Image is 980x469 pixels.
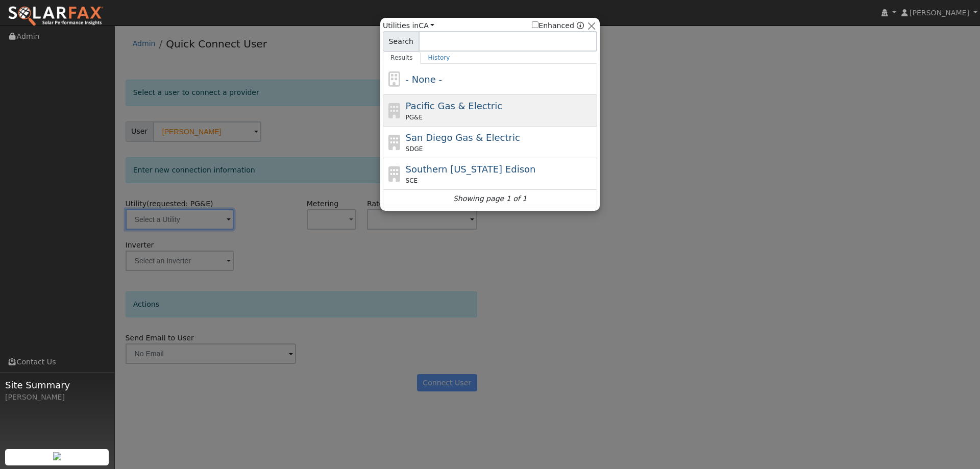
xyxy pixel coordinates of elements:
[406,132,520,143] span: San Diego Gas & Electric
[406,113,423,122] span: PG&E
[453,193,527,204] i: Showing page 1 of 1
[53,452,61,460] img: retrieve
[421,52,458,64] a: History
[5,378,109,392] span: Site Summary
[577,21,584,30] a: Enhanced Providers
[406,74,442,85] span: - None -
[383,31,419,52] span: Search
[406,144,423,154] span: SDGE
[5,392,109,403] div: [PERSON_NAME]
[406,176,418,185] span: SCE
[532,21,538,28] input: Enhanced
[532,20,574,31] label: Enhanced
[383,20,434,31] span: Utilities in
[406,164,536,175] span: Southern [US_STATE] Edison
[532,20,584,31] span: Show enhanced providers
[419,21,434,30] a: CA
[406,101,502,111] span: Pacific Gas & Electric
[910,9,969,17] span: [PERSON_NAME]
[383,52,421,64] a: Results
[8,6,104,27] img: SolarFax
